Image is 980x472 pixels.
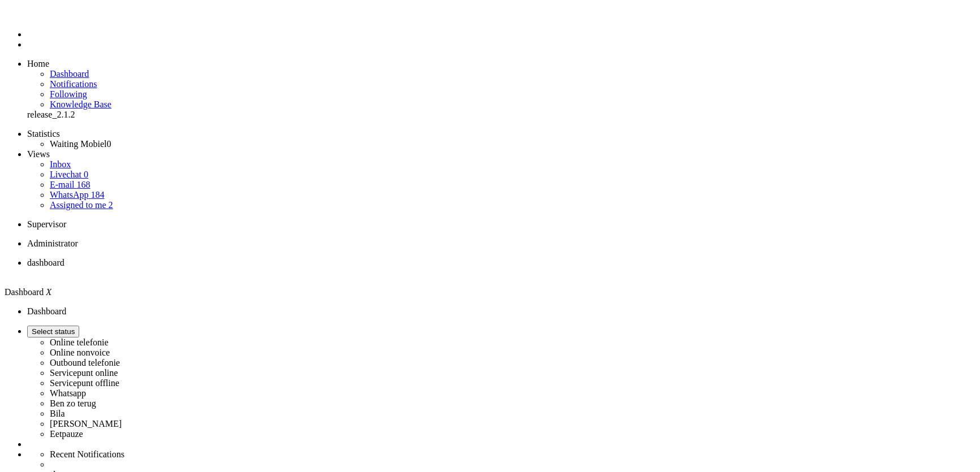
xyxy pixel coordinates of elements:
[50,190,88,200] span: WhatsApp
[50,79,97,89] span: Notifications
[27,258,65,267] span: dashboard
[50,99,111,109] a: Knowledge base
[27,306,975,317] li: Dashboard
[50,69,89,79] a: Dashboard menu item
[50,358,120,367] label: Outbound telefonie
[50,200,113,210] a: Assigned to me 2
[50,409,65,418] label: Bila
[5,9,975,50] ul: Menu
[50,337,109,347] label: Online telefonie
[50,419,122,428] label: [PERSON_NAME]
[27,9,47,19] a: Omnidesk
[50,180,75,189] span: E-mail
[50,99,111,109] span: Knowledge Base
[27,149,975,159] li: Views
[50,159,71,169] a: Inbox
[46,287,51,297] i: X
[27,268,975,278] div: Close tab
[50,170,88,179] a: Livechat 0
[50,170,81,179] span: Livechat
[91,190,104,200] span: 184
[27,239,975,249] li: Administrator
[50,449,975,460] li: Recent Notifications
[27,326,79,337] button: Select status
[27,40,975,50] li: Tickets menu
[50,79,97,89] a: Notifications menu item
[50,368,118,378] label: Servicepunt online
[84,170,88,179] span: 0
[32,327,75,336] span: Select status
[27,219,975,229] li: Supervisor
[50,200,106,210] span: Assigned to me
[50,69,89,79] span: Dashboard
[109,200,113,210] span: 2
[77,180,91,189] span: 168
[50,378,119,388] label: Servicepunt offline
[50,190,104,200] a: WhatsApp 184
[27,110,75,119] span: release_2.1.2
[50,180,91,189] a: E-mail 168
[5,287,44,297] span: Dashboard
[27,29,975,40] li: Dashboard menu
[27,326,975,439] li: Select status Online telefonieOnline nonvoiceOutbound telefonieServicepunt onlineServicepunt offl...
[50,399,96,408] label: Ben zo terug
[50,348,110,357] label: Online nonvoice
[27,129,975,139] li: Statistics
[50,89,87,99] a: Following
[27,59,975,69] li: Home menu item
[50,139,111,149] a: Waiting Mobiel
[27,258,975,278] li: Dashboard
[50,388,86,398] label: Whatsapp
[5,59,975,120] ul: dashboard menu items
[50,429,83,439] label: Eetpauze
[106,139,111,149] span: 0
